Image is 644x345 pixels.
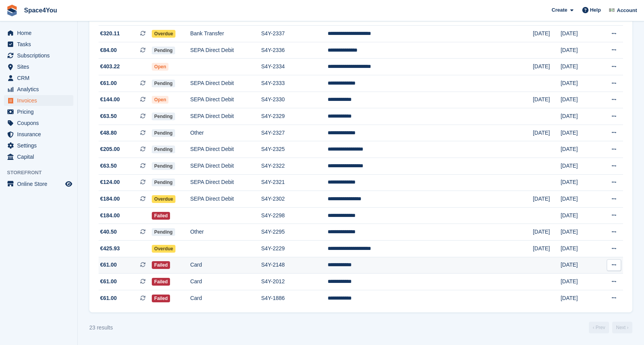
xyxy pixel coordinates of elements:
span: €61.00 [100,261,117,269]
span: Coupons [17,118,64,128]
td: S4Y-2330 [261,92,328,108]
span: Pending [152,146,175,153]
span: Help [590,6,601,14]
td: [DATE] [561,290,597,306]
a: menu [4,151,73,162]
span: Failed [152,278,170,286]
td: [DATE] [533,26,561,42]
span: €144.00 [100,95,120,104]
td: [DATE] [561,92,597,108]
span: €63.50 [100,162,117,170]
span: Account [617,7,637,14]
a: menu [4,61,73,72]
td: [DATE] [561,158,597,175]
a: menu [4,95,73,106]
td: [DATE] [561,26,597,42]
td: S4Y-1886 [261,290,328,306]
td: Card [190,257,261,274]
span: €184.00 [100,212,120,220]
span: €48.80 [100,129,117,137]
span: Pending [152,228,175,236]
td: [DATE] [561,191,597,208]
td: S4Y-2148 [261,257,328,274]
span: Online Store [17,179,64,189]
span: €205.00 [100,145,120,153]
td: SEPA Direct Debit [190,42,261,59]
td: S4Y-2329 [261,108,328,125]
span: Pending [152,80,175,87]
td: Other [190,125,261,141]
td: [DATE] [533,224,561,241]
span: Invoices [17,95,64,106]
td: Bank Transfer [190,26,261,42]
span: €320.11 [100,29,120,38]
span: Capital [17,151,64,162]
a: menu [4,140,73,151]
td: S4Y-2302 [261,191,328,208]
span: Storefront [7,169,77,177]
td: [DATE] [561,141,597,158]
span: Pending [152,113,175,120]
span: €61.00 [100,79,117,87]
span: Overdue [152,30,175,38]
td: S4Y-2325 [261,141,328,158]
td: SEPA Direct Debit [190,174,261,191]
a: Next [612,322,632,333]
td: SEPA Direct Debit [190,191,261,208]
a: Space4You [21,4,60,17]
span: €84.00 [100,46,117,54]
span: Pricing [17,106,64,117]
td: Other [190,224,261,241]
span: Subscriptions [17,50,64,61]
nav: Page [587,322,634,333]
span: Overdue [152,195,175,203]
td: Card [190,290,261,306]
img: Finn-Kristof Kausch [608,6,616,14]
a: menu [4,118,73,128]
a: menu [4,129,73,140]
td: [DATE] [561,240,597,257]
td: S4Y-2321 [261,174,328,191]
span: €124.00 [100,178,120,186]
a: menu [4,28,73,38]
span: €40.50 [100,228,117,236]
td: S4Y-2333 [261,75,328,92]
td: SEPA Direct Debit [190,108,261,125]
td: S4Y-2012 [261,274,328,290]
td: SEPA Direct Debit [190,141,261,158]
a: menu [4,179,73,189]
td: [DATE] [561,59,597,75]
span: €61.00 [100,294,117,302]
td: SEPA Direct Debit [190,75,261,92]
span: Tasks [17,39,64,50]
td: [DATE] [561,257,597,274]
span: €61.00 [100,277,117,286]
span: Failed [152,212,170,220]
span: €63.50 [100,112,117,120]
img: stora-icon-8386f47178a22dfd0bd8f6a31ec36ba5ce8667c1dd55bd0f319d3a0aa187defe.svg [6,5,18,16]
td: S4Y-2322 [261,158,328,175]
span: Create [552,6,567,14]
td: Card [190,274,261,290]
span: Home [17,28,64,38]
a: Preview store [64,179,73,189]
td: [DATE] [561,207,597,224]
span: Pending [152,47,175,54]
td: [DATE] [561,42,597,59]
span: €403.22 [100,62,120,71]
a: menu [4,39,73,50]
span: Failed [152,295,170,302]
span: €425.93 [100,244,120,253]
td: [DATE] [561,174,597,191]
span: Pending [152,162,175,170]
a: menu [4,73,73,83]
td: S4Y-2334 [261,59,328,75]
span: Pending [152,179,175,186]
span: €184.00 [100,195,120,203]
span: Pending [152,129,175,137]
a: Previous [589,322,609,333]
td: S4Y-2295 [261,224,328,241]
td: SEPA Direct Debit [190,92,261,108]
span: Open [152,63,168,71]
td: S4Y-2337 [261,26,328,42]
